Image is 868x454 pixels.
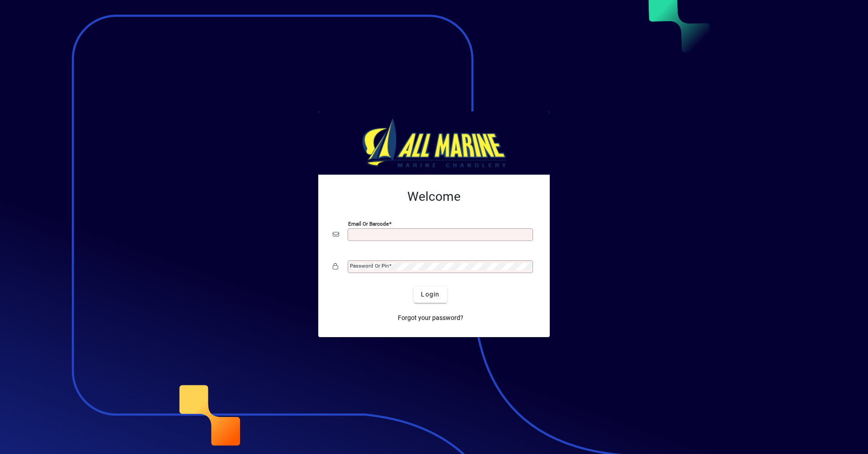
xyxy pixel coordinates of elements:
[333,189,535,204] h2: Welcome
[414,287,447,303] button: Login
[350,263,389,269] mat-label: Password or Pin
[398,313,463,323] span: Forgot your password?
[348,220,389,227] mat-label: Email or Barcode
[394,310,467,326] a: Forgot your password?
[421,290,439,299] span: Login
